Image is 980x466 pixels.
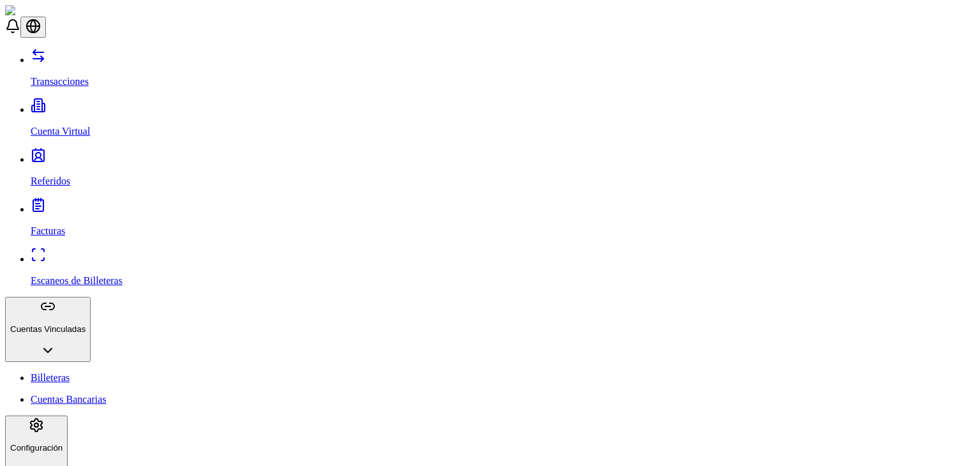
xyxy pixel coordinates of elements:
p: Facturas [31,225,975,237]
a: Cuentas Bancarias [31,394,975,405]
img: ShieldPay Logo [5,5,81,17]
a: Facturas [31,204,975,237]
a: Billeteras [31,372,975,384]
a: Transacciones [31,54,975,87]
p: Referidos [31,176,975,187]
p: Cuenta Virtual [31,126,975,137]
p: Configuración [10,443,63,453]
p: Escaneos de Billeteras [31,275,975,287]
button: Cuentas Vinculadas [5,297,91,362]
a: Cuenta Virtual [31,104,975,137]
p: Transacciones [31,76,975,87]
a: Escaneos de Billeteras [31,253,975,287]
p: Cuentas Vinculadas [10,324,85,334]
a: Referidos [31,154,975,187]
